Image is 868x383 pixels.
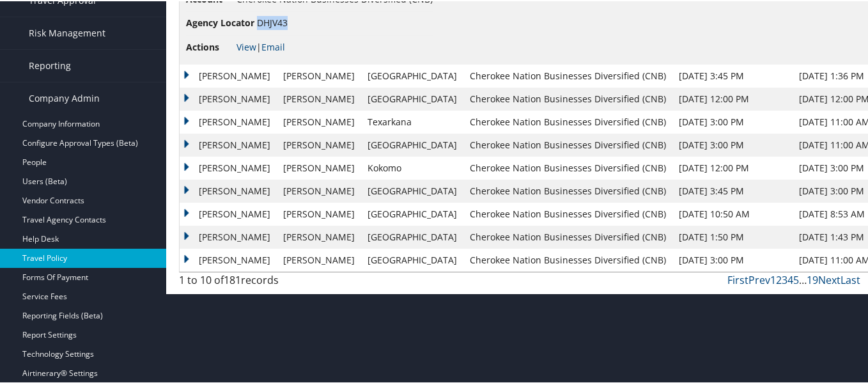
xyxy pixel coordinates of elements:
td: [PERSON_NAME] [180,201,277,224]
a: 2 [776,272,782,286]
td: [PERSON_NAME] [277,155,361,178]
span: … [799,272,807,286]
td: [PERSON_NAME] [277,86,361,109]
td: [PERSON_NAME] [277,247,361,270]
td: Cherokee Nation Businesses Diversified (CNB) [463,247,672,270]
td: [GEOGRAPHIC_DATA] [361,63,463,86]
a: Email [261,40,285,52]
td: [PERSON_NAME] [277,224,361,247]
span: Agency Locator [186,15,254,29]
td: [PERSON_NAME] [277,132,361,155]
td: [GEOGRAPHIC_DATA] [361,178,463,201]
td: [DATE] 3:00 PM [672,247,793,270]
td: [DATE] 3:45 PM [672,63,793,86]
span: Reporting [29,49,71,81]
td: Cherokee Nation Businesses Diversified (CNB) [463,86,672,109]
td: [PERSON_NAME] [277,201,361,224]
td: [DATE] 3:00 PM [672,132,793,155]
td: [PERSON_NAME] [277,178,361,201]
a: 3 [782,272,787,286]
td: Cherokee Nation Businesses Diversified (CNB) [463,155,672,178]
td: [DATE] 1:50 PM [672,224,793,247]
td: Texarkana [361,109,463,132]
td: [GEOGRAPHIC_DATA] [361,201,463,224]
td: [PERSON_NAME] [180,224,277,247]
td: [PERSON_NAME] [180,109,277,132]
td: [GEOGRAPHIC_DATA] [361,224,463,247]
span: Risk Management [29,16,105,48]
td: Cherokee Nation Businesses Diversified (CNB) [463,109,672,132]
a: Last [841,272,860,286]
td: [DATE] 12:00 PM [672,155,793,178]
a: 19 [807,272,818,286]
td: Cherokee Nation Businesses Diversified (CNB) [463,132,672,155]
td: Cherokee Nation Businesses Diversified (CNB) [463,201,672,224]
span: Company Admin [29,81,100,113]
td: Cherokee Nation Businesses Diversified (CNB) [463,224,672,247]
td: [GEOGRAPHIC_DATA] [361,247,463,270]
td: Kokomo [361,155,463,178]
a: 1 [770,272,776,286]
td: [PERSON_NAME] [180,247,277,270]
td: [PERSON_NAME] [180,86,277,109]
span: DHJV43 [257,15,288,27]
td: [GEOGRAPHIC_DATA] [361,132,463,155]
td: [DATE] 3:45 PM [672,178,793,201]
td: [PERSON_NAME] [277,63,361,86]
span: | [236,40,285,52]
span: 181 [224,272,241,286]
td: [DATE] 12:00 PM [672,86,793,109]
td: [DATE] 3:00 PM [672,109,793,132]
a: View [236,40,256,52]
td: [PERSON_NAME] [180,155,277,178]
td: [DATE] 10:50 AM [672,201,793,224]
div: 1 to 10 of records [179,271,335,293]
a: First [727,272,748,286]
td: [PERSON_NAME] [180,132,277,155]
a: Next [818,272,841,286]
a: 5 [793,272,799,286]
td: Cherokee Nation Businesses Diversified (CNB) [463,178,672,201]
td: [PERSON_NAME] [180,178,277,201]
a: 4 [787,272,793,286]
td: [PERSON_NAME] [277,109,361,132]
td: [GEOGRAPHIC_DATA] [361,86,463,109]
a: Prev [748,272,770,286]
td: [PERSON_NAME] [180,63,277,86]
span: Actions [186,39,234,53]
td: Cherokee Nation Businesses Diversified (CNB) [463,63,672,86]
